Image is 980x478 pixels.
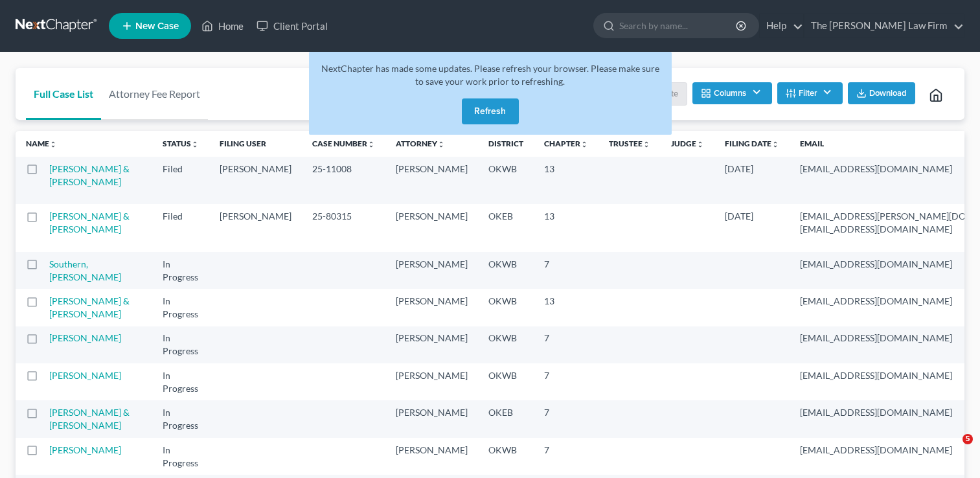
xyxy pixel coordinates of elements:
[714,204,790,251] td: [DATE]
[478,204,534,251] td: OKEB
[152,204,209,251] td: Filed
[804,14,964,38] a: The [PERSON_NAME] Law Firm
[49,211,130,234] a: [PERSON_NAME] & [PERSON_NAME]
[49,163,130,187] a: [PERSON_NAME] & [PERSON_NAME]
[478,252,534,289] td: OKWB
[848,82,915,104] button: Download
[385,438,478,475] td: [PERSON_NAME]
[534,157,598,204] td: 13
[478,326,534,363] td: OKWB
[771,141,779,148] i: unfold_more
[478,157,534,204] td: OKWB
[49,444,121,455] a: [PERSON_NAME]
[696,141,704,148] i: unfold_more
[385,326,478,363] td: [PERSON_NAME]
[534,400,598,437] td: 7
[49,295,130,319] a: [PERSON_NAME] & [PERSON_NAME]
[49,141,57,148] i: unfold_more
[725,139,779,148] a: Filing Dateunfold_more
[250,14,334,38] a: Client Portal
[135,21,179,31] span: New Case
[209,204,302,251] td: [PERSON_NAME]
[534,438,598,475] td: 7
[534,252,598,289] td: 7
[385,363,478,400] td: [PERSON_NAME]
[385,252,478,289] td: [PERSON_NAME]
[760,14,803,38] a: Help
[302,204,385,251] td: 25-80315
[321,63,659,87] span: NextChapter has made some updates. Please refresh your browser. Please make sure to save your wor...
[152,363,209,400] td: In Progress
[26,139,57,148] a: Nameunfold_more
[152,400,209,437] td: In Progress
[26,68,101,120] a: Full Case List
[534,326,598,363] td: 7
[692,82,771,104] button: Columns
[152,289,209,326] td: In Progress
[385,400,478,437] td: [PERSON_NAME]
[152,438,209,475] td: In Progress
[462,98,519,124] button: Refresh
[209,131,302,157] th: Filing User
[534,204,598,251] td: 13
[478,400,534,437] td: OKEB
[152,252,209,289] td: In Progress
[534,289,598,326] td: 13
[152,157,209,204] td: Filed
[478,438,534,475] td: OKWB
[302,157,385,204] td: 25-11008
[963,434,973,444] span: 5
[619,14,738,38] input: Search by name...
[671,139,704,148] a: Judgeunfold_more
[777,82,843,104] button: Filter
[163,139,199,148] a: Statusunfold_more
[478,289,534,326] td: OKWB
[478,363,534,400] td: OKWB
[385,157,478,204] td: [PERSON_NAME]
[49,332,121,343] a: [PERSON_NAME]
[152,326,209,363] td: In Progress
[209,157,302,204] td: [PERSON_NAME]
[714,157,790,204] td: [DATE]
[385,289,478,326] td: [PERSON_NAME]
[49,370,121,381] a: [PERSON_NAME]
[385,204,478,251] td: [PERSON_NAME]
[869,88,907,98] span: Download
[49,407,130,431] a: [PERSON_NAME] & [PERSON_NAME]
[195,14,250,38] a: Home
[534,363,598,400] td: 7
[49,258,121,282] a: Southern, [PERSON_NAME]
[101,68,208,120] a: Attorney Fee Report
[936,434,967,465] iframe: Intercom live chat
[191,141,199,148] i: unfold_more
